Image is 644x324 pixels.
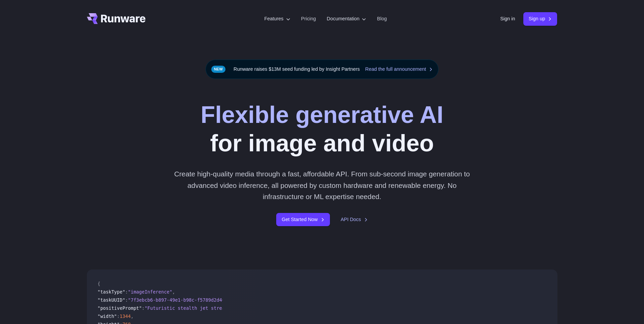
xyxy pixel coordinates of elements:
label: Features [264,15,290,23]
a: Sign in [500,15,515,23]
a: Sign up [523,12,557,25]
label: Documentation [327,15,366,23]
a: Blog [377,15,387,23]
a: Go to / [87,13,146,24]
span: : [142,305,144,311]
span: "taskUUID" [98,297,125,303]
h1: for image and video [200,101,443,157]
span: , [131,314,134,319]
span: "width" [98,314,117,319]
span: , [172,289,175,295]
span: : [117,314,120,319]
a: Pricing [301,15,316,23]
span: { [98,281,100,286]
a: Read the full announcement [365,65,433,73]
a: Get Started Now [276,213,330,226]
span: 1344 [120,314,131,319]
span: "7f3ebcb6-b897-49e1-b98c-f5789d2d40d7" [128,297,233,303]
div: Runware raises $13M seed funding led by Insight Partners [206,60,439,79]
p: Create high-quality media through a fast, affordable API. From sub-second image generation to adv... [171,168,473,202]
span: "Futuristic stealth jet streaking through a neon-lit cityscape with glowing purple exhaust" [145,305,397,311]
span: "imageInference" [128,289,172,295]
strong: Flexible generative AI [200,102,443,128]
span: "taskType" [98,289,125,295]
span: : [125,297,128,303]
span: "positivePrompt" [98,305,142,311]
a: API Docs [341,216,368,223]
span: : [125,289,128,295]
